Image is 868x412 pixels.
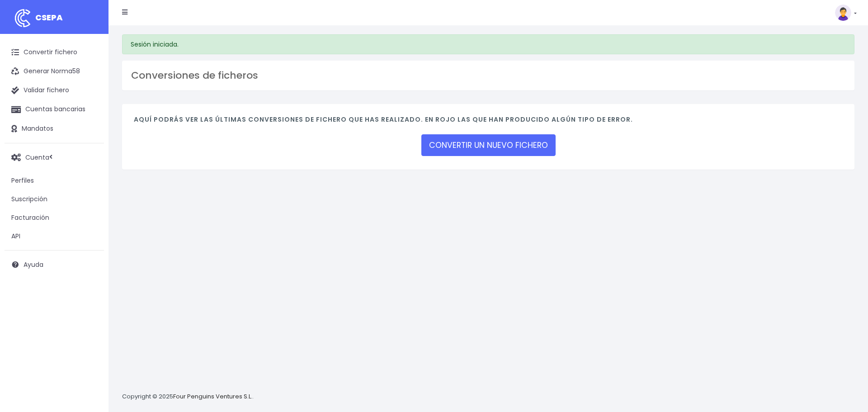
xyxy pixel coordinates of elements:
h4: Aquí podrás ver las últimas conversiones de fichero que has realizado. En rojo las que han produc... [134,116,843,128]
img: profile [835,5,851,21]
div: Sesión iniciada. [122,34,854,54]
a: Facturación [5,208,104,227]
p: Copyright © 2025 . [122,392,254,402]
a: Cuenta [5,148,104,167]
span: Cuenta [25,152,49,161]
a: Generar Norma58 [5,62,104,81]
a: Convertir fichero [5,43,104,62]
a: Cuentas bancarias [5,100,104,119]
a: Mandatos [5,119,104,138]
h3: Conversiones de ficheros [131,70,845,81]
a: Validar fichero [5,81,104,100]
a: Suscripción [5,190,104,208]
img: logo [11,7,34,29]
a: Four Penguins Ventures S.L. [173,392,252,401]
span: CSEPA [35,12,63,23]
a: CONVERTIR UN NUEVO FICHERO [421,134,556,156]
a: API [5,227,104,246]
a: Perfiles [5,171,104,190]
span: Ayuda [24,260,43,269]
a: Ayuda [5,255,104,274]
